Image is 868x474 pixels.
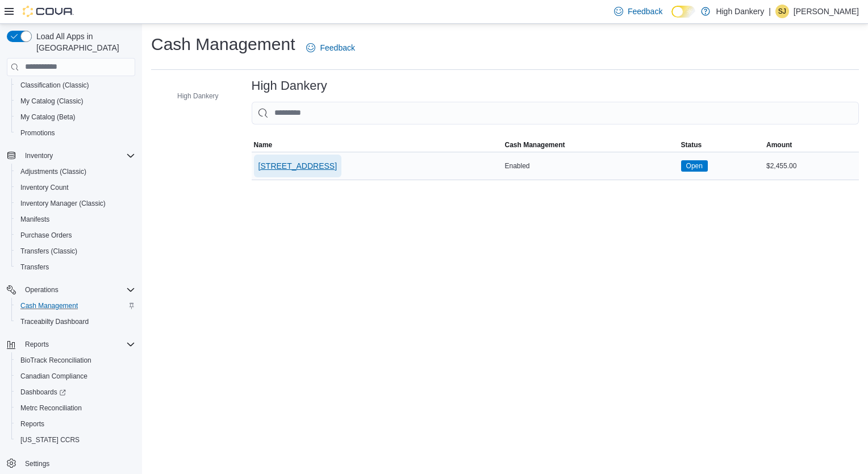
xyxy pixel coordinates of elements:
span: Promotions [20,128,55,138]
a: BioTrack Reconciliation [16,354,96,367]
button: Inventory Count [11,180,140,196]
span: Traceabilty Dashboard [20,317,89,326]
span: My Catalog (Classic) [16,94,135,108]
span: Reports [20,338,135,351]
button: Operations [2,282,140,298]
a: Dashboards [11,384,140,400]
span: Inventory Count [16,181,135,194]
span: Feedback [628,6,662,17]
a: Reports [16,417,49,431]
button: Traceabilty Dashboard [11,314,140,330]
button: Cash Management [11,298,140,314]
h3: High Dankery [252,79,327,93]
span: Dark Mode [671,18,672,18]
span: Metrc Reconciliation [16,401,135,415]
button: Settings [2,455,140,471]
button: Transfers [11,259,140,275]
span: Settings [20,456,135,470]
a: Traceabilty Dashboard [16,315,93,329]
a: Classification (Classic) [16,78,94,92]
span: My Catalog (Beta) [16,110,135,124]
a: My Catalog (Beta) [16,110,80,124]
span: Traceabilty Dashboard [16,315,135,329]
input: This is a search bar. As you type, the results lower in the page will automatically filter. [252,102,859,124]
span: Dashboards [20,388,66,397]
a: Inventory Count [16,181,73,194]
span: Transfers (Classic) [16,244,135,258]
span: Canadian Compliance [16,369,135,383]
button: Classification (Classic) [11,77,140,93]
button: Inventory [20,149,57,163]
button: Manifests [11,211,140,227]
span: Inventory [20,149,135,163]
a: Canadian Compliance [16,369,92,383]
button: Inventory Manager (Classic) [11,196,140,211]
p: [PERSON_NAME] [794,5,859,18]
span: Reports [20,419,44,429]
a: Feedback [302,36,359,59]
span: SJ [778,5,786,18]
input: Dark Mode [671,6,695,18]
span: Manifests [16,213,135,226]
a: Transfers (Classic) [16,244,82,258]
span: Inventory Count [20,183,69,192]
span: Amount [766,140,792,149]
button: Operations [20,283,63,297]
a: My Catalog (Classic) [16,94,88,108]
button: My Catalog (Classic) [11,93,140,109]
span: Classification (Classic) [16,78,135,92]
span: My Catalog (Classic) [20,97,84,106]
span: Purchase Orders [16,228,135,242]
span: BioTrack Reconciliation [16,354,135,367]
span: Transfers (Classic) [20,247,77,256]
span: Manifests [20,215,49,224]
button: My Catalog (Beta) [11,109,140,125]
span: Cash Management [504,140,565,149]
div: Enabled [502,159,678,173]
button: Adjustments (Classic) [11,164,140,180]
p: | [769,5,771,18]
button: Promotions [11,125,140,141]
span: My Catalog (Beta) [20,113,76,122]
span: Metrc Reconciliation [20,404,82,413]
span: Canadian Compliance [20,372,87,381]
button: Canadian Compliance [11,368,140,384]
span: Dashboards [16,385,135,399]
button: Status [679,138,764,152]
button: Cash Management [502,138,678,152]
button: Metrc Reconciliation [11,400,140,416]
span: Adjustments (Classic) [20,167,86,176]
span: Purchase Orders [20,231,72,240]
span: Cash Management [20,301,78,310]
span: Name [254,140,273,149]
span: High Dankery [177,92,219,101]
span: Promotions [16,126,135,140]
span: Washington CCRS [16,433,135,447]
button: Reports [2,336,140,352]
span: Load All Apps in [GEOGRAPHIC_DATA] [32,31,135,53]
a: [US_STATE] CCRS [16,433,84,447]
button: Purchase Orders [11,227,140,243]
button: High Dankery [161,89,223,103]
span: [STREET_ADDRESS] [258,160,337,172]
span: Reports [25,340,49,349]
span: Cash Management [16,299,135,313]
span: Transfers [16,260,135,274]
button: BioTrack Reconciliation [11,352,140,368]
a: Metrc Reconciliation [16,401,86,415]
button: Inventory [2,148,140,164]
button: Name [252,138,503,152]
span: Inventory [25,151,53,160]
span: Feedback [320,42,354,53]
a: Cash Management [16,299,82,313]
a: Promotions [16,126,60,140]
button: [US_STATE] CCRS [11,432,140,448]
p: High Dankery [716,5,764,18]
div: $2,455.00 [764,159,859,173]
button: Reports [20,338,53,351]
a: Settings [20,457,54,471]
span: BioTrack Reconciliation [20,356,91,365]
div: Starland Joseph [775,5,789,18]
span: Adjustments (Classic) [16,165,135,178]
span: Transfers [20,263,49,272]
